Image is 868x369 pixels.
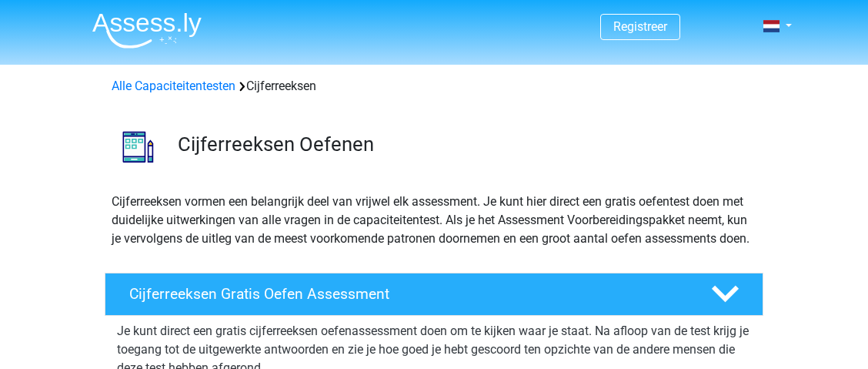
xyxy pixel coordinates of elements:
a: Alle Capaciteitentesten [112,79,235,93]
img: cijferreeksen [105,114,171,179]
a: Cijferreeksen Gratis Oefen Assessment [98,273,770,316]
p: Cijferreeksen vormen een belangrijk deel van vrijwel elk assessment. Je kunt hier direct een grat... [112,193,756,248]
img: Assessly [92,12,202,49]
h4: Cijferreeksen Gratis Oefen Assessment [129,285,686,303]
a: Registreer [613,19,667,34]
div: Cijferreeksen [105,77,763,96]
h3: Cijferreeksen Oefenen [178,133,751,156]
